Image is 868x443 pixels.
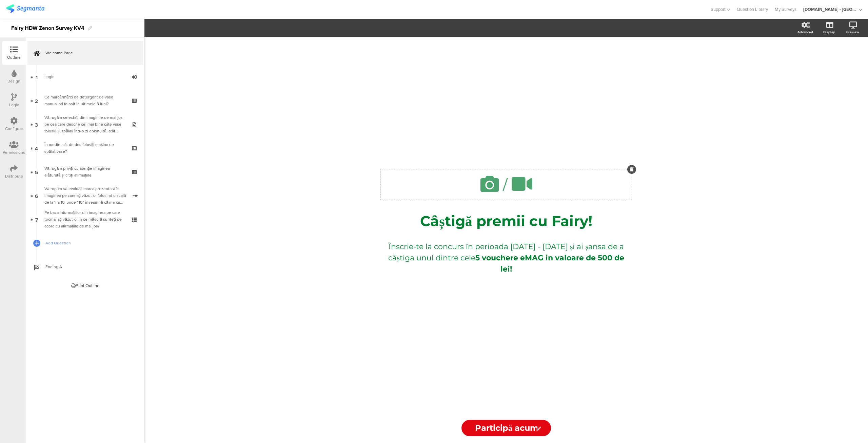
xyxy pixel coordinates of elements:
[3,149,25,155] div: Permissions
[35,97,38,104] span: 2
[9,102,19,108] div: Logic
[7,78,20,84] div: Design
[461,420,551,436] input: Start
[27,112,143,136] a: 3 Vă rugăm selectați din imaginile de mai jos pe cea care descrie cel mai bine câte vase folosiți...
[44,209,125,229] div: Pe baza informațiilor din imaginea pe care tocmai ați văzut-o, în ce măsură sunteți de acord cu a...
[11,23,84,34] div: Fairy HDW Zenon Survey KV4
[27,160,143,184] a: 5 Vă rugăm priviți cu atenție imaginea alăturată și citiți afirmațiile.
[36,73,38,80] span: 1
[44,165,125,179] div: Vă rugăm priviți cu atenție imaginea alăturată și citiți afirmațiile.
[797,30,813,35] div: Advanced
[6,4,44,13] img: segmanta logo
[475,253,624,274] strong: 5 vouchere eMAG in valoare de 500 de lei!
[27,207,143,231] a: 7 Pe baza informațiilor din imaginea pe care tocmai ați văzut-o, în ce măsură sunteți de acord cu...
[27,65,143,89] a: 1 Login
[44,141,125,155] div: În medie, cât de des folosiți mașina de spălat vase?
[35,192,38,199] span: 6
[44,94,125,107] div: Ce marcă/mărci de detergent de vase manual ati folosit in ultimele 3 luni?
[44,114,125,134] div: Vă rugăm selectați din imaginile de mai jos pe cea care descrie cel mai bine câte vase folosiți ș...
[27,255,143,279] a: Ending A
[35,216,38,223] span: 7
[711,6,726,13] span: Support
[846,30,859,35] div: Preview
[35,121,38,128] span: 3
[381,212,632,230] p: Câștigă premii cu Fairy!
[502,171,508,198] span: /
[35,168,38,176] span: 5
[803,6,857,13] div: [DOMAIN_NAME] - [GEOGRAPHIC_DATA]
[44,73,125,80] div: Login
[35,144,38,152] span: 4
[45,263,132,270] span: Ending A
[27,41,143,65] a: Welcome Page
[823,30,835,35] div: Display
[71,282,99,289] div: Print Outline
[27,89,143,112] a: 2 Ce marcă/mărci de detergent de vase manual ati folosit in ultimele 3 luni?
[5,173,23,179] div: Distribute
[5,126,23,132] div: Configure
[45,240,132,246] span: Add Question
[44,185,127,206] div: Vă rugăm să evaluați marca prezentată în imaginea pe care ați văzut-o, folosind o scală de la 1 l...
[388,241,625,275] p: Înscrie-te la concurs în perioada [DATE] - [DATE] și ai șansa de a câștiga unul dintre cele
[7,54,21,60] div: Outline
[45,50,132,56] span: Welcome Page
[27,184,143,207] a: 6 Vă rugăm să evaluați marca prezentată în imaginea pe care ați văzut-o, folosind o scală de la 1...
[27,136,143,160] a: 4 În medie, cât de des folosiți mașina de spălat vase?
